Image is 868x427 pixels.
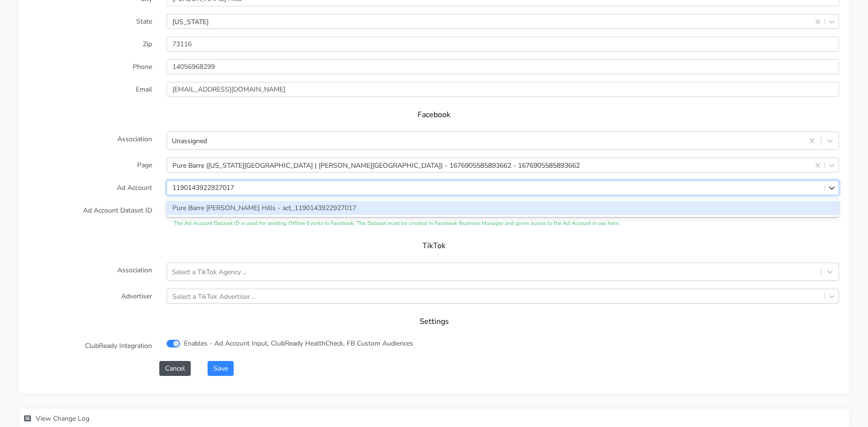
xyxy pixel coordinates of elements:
[22,338,159,353] label: ClubReady Integration
[167,201,839,215] div: Pure Barre [PERSON_NAME] Hills - act_1190143922927017
[22,132,159,150] label: Association
[22,289,159,304] label: Advertiser
[39,317,829,326] h5: Settings
[184,338,413,348] label: Enables - Ad Account Input, ClubReady HealthCheck, FB Custom Audiences
[172,267,246,277] div: Select a TikTok Agency ..
[172,291,255,301] div: Select a TikTok Advertiser ..
[167,220,839,228] div: The Ad Account Dataset ID is used for sending Offline Events to Facebook. The Dataset must be cre...
[172,16,209,27] div: [US_STATE]
[167,37,839,52] input: Enter Zip ..
[159,361,191,376] button: Cancel
[172,136,207,146] div: Unassigned
[22,203,159,228] label: Ad Account Dataset ID
[22,59,159,74] label: Phone
[22,180,159,195] label: Ad Account
[172,160,580,170] div: Pure Barre ([US_STATE][GEOGRAPHIC_DATA] | [PERSON_NAME][GEOGRAPHIC_DATA]) - 1676905585893662 - 16...
[22,263,159,281] label: Association
[39,241,829,251] h5: TikTok
[208,361,234,376] button: Save
[39,110,829,120] h5: Facebook
[22,37,159,52] label: Zip
[167,59,839,74] input: Enter phone ...
[22,14,159,29] label: State
[22,82,159,97] label: Email
[36,414,89,423] span: View Change Log
[167,82,839,97] input: Enter Email ...
[22,158,159,173] label: Page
